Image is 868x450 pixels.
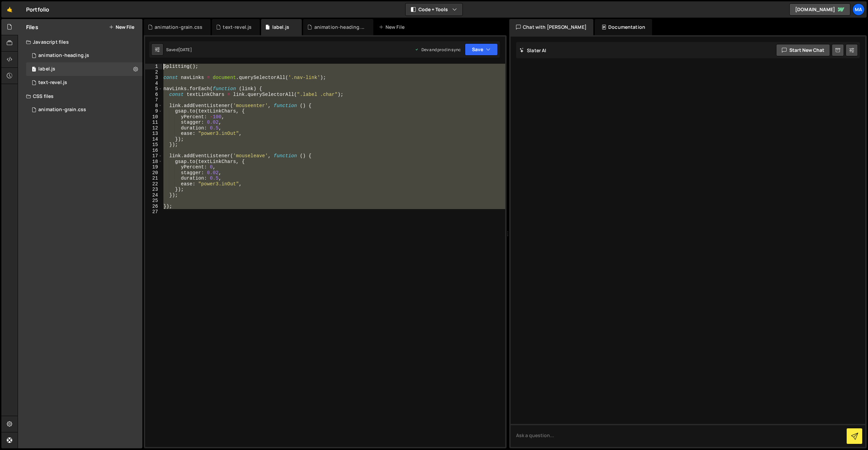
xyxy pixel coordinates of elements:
div: CSS files [18,89,142,103]
div: 16 [145,148,162,154]
div: 22 [145,181,162,187]
div: 27 [145,209,162,215]
div: Portfolio [26,5,49,14]
div: 15206/39978.css [26,103,142,117]
div: 17 [145,153,162,159]
div: Dev and prod in sync [415,47,461,53]
div: label.js [272,24,289,30]
div: 15 [145,142,162,148]
div: Javascript files [18,35,142,49]
div: animation-heading.js [38,53,89,59]
div: 9 [145,108,162,114]
button: New File [109,24,134,30]
div: [DATE] [178,47,192,53]
div: 4 [145,81,162,86]
a: Ma [852,3,865,16]
span: 1 [32,67,36,73]
div: 8 [145,103,162,109]
div: Saved [166,47,192,53]
button: Start new chat [776,44,830,56]
div: 5 [145,86,162,92]
div: New File [379,24,407,30]
h2: Files [26,23,38,31]
button: Code + Tools [406,3,462,16]
div: Documentation [595,19,652,35]
h2: Slater AI [519,47,547,54]
div: 3 [145,75,162,81]
div: 10 [145,114,162,120]
div: 23 [145,187,162,192]
div: animation-grain.css [38,107,86,113]
div: 15206/39982.js [26,76,142,89]
a: 🤙 [1,1,18,18]
div: 2 [145,69,162,75]
a: [DOMAIN_NAME] [789,3,850,16]
div: label.js [38,66,55,72]
div: 20 [145,170,162,176]
div: 24 [145,192,162,198]
div: 26 [145,204,162,209]
div: 11 [145,120,162,125]
div: 15206/39974.js [26,62,142,76]
div: 1 [145,64,162,69]
div: 12 [145,125,162,131]
div: 6 [145,92,162,98]
button: Save [465,43,498,56]
div: 14 [145,137,162,142]
div: 21 [145,176,162,181]
div: animation-heading.js [314,24,365,30]
div: text-revel.js [223,24,252,30]
div: 13 [145,131,162,137]
div: 7 [145,97,162,103]
div: 18 [145,159,162,165]
div: 19 [145,164,162,170]
div: 15206/39977.js [26,49,142,62]
div: 25 [145,198,162,204]
div: animation-grain.css [155,24,202,30]
div: text-revel.js [38,80,67,86]
div: Chat with [PERSON_NAME] [509,19,593,35]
